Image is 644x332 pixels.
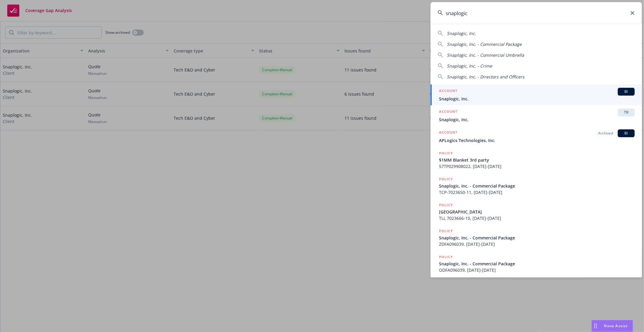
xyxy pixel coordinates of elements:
a: ACCOUNTTRSnaplogic, Inc. [431,105,642,126]
span: APLogics Technologies, Inc. [439,137,635,144]
input: Search... [431,2,642,24]
span: $1MM Blanket 3rd party [439,157,635,163]
span: Snaplogic, Inc. - Commercial Package [439,235,635,241]
a: POLICYSnaplogic, Inc. - Commercial PackageODFA096039, [DATE]-[DATE] [431,251,642,277]
a: POLICY$1MM Blanket 3rd party57TP029908022, [DATE]-[DATE] [431,147,642,173]
h5: ACCOUNT [439,88,457,95]
h5: ACCOUNT [439,129,457,137]
h5: POLICY [439,254,453,260]
span: ODFA096039, [DATE]-[DATE] [439,267,635,273]
h5: POLICY [439,176,453,182]
span: BI [620,89,632,94]
span: [GEOGRAPHIC_DATA] [439,209,635,215]
span: Nova Assist [604,323,628,328]
a: POLICY[GEOGRAPHIC_DATA]TLL 7023666-10, [DATE]-[DATE] [431,199,642,225]
span: Snaplogic, Inc. - Commercial Umbrella [447,52,524,58]
h5: POLICY [439,202,453,208]
span: Snaplogic, Inc. [447,30,476,36]
span: TLL 7023666-10, [DATE]-[DATE] [439,215,635,221]
span: Snaplogic, Inc. - Commercial Package [439,261,635,267]
span: TR [620,110,632,115]
span: Snaplogic, Inc. - Commercial Package [447,41,522,47]
span: TCP-7023650-11, [DATE]-[DATE] [439,189,635,195]
a: ACCOUNTArchivedBIAPLogics Technologies, Inc. [431,126,642,147]
h5: POLICY [439,150,453,156]
a: POLICYSnaplogic, Inc. - Commercial PackageTCP-7023650-11, [DATE]-[DATE] [431,173,642,199]
span: Snaplogic, Inc. - Crime [447,63,492,69]
span: Snaplogic, Inc. [439,116,635,123]
button: Nova Assist [591,320,633,332]
h5: POLICY [439,228,453,234]
h5: ACCOUNT [439,109,457,116]
span: BI [620,131,632,136]
a: POLICYSnaplogic, Inc. - Commercial PackageZDFA096039, [DATE]-[DATE] [431,225,642,251]
div: Drag to move [592,320,599,332]
span: Snaplogic, Inc. [439,96,635,102]
span: Archived [598,131,613,136]
span: Snaplogic, Inc. - Commercial Package [439,183,635,189]
a: ACCOUNTBISnaplogic, Inc. [431,84,642,105]
span: ZDFA096039, [DATE]-[DATE] [439,241,635,247]
span: 57TP029908022, [DATE]-[DATE] [439,163,635,169]
span: Snaplogic, Inc. - Directors and Officers [447,74,524,80]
